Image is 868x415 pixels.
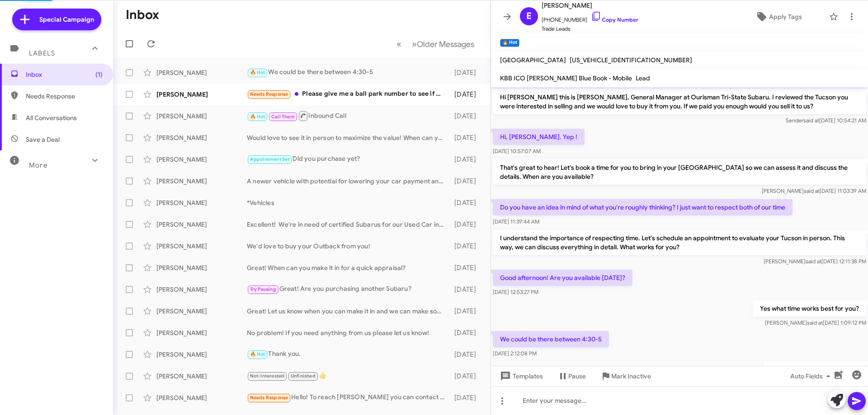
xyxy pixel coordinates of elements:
[493,270,632,286] p: Good afternoon! Are you available [DATE]?
[156,112,247,121] div: [PERSON_NAME]
[450,68,483,77] div: [DATE]
[247,307,450,316] div: Great! Let us know when you can make it in and we can make something happen!
[493,148,541,154] span: [DATE] 10:57:07 AM
[764,362,866,378] p: Sounds great see you soon!
[450,285,483,294] div: [DATE]
[450,350,483,359] div: [DATE]
[593,368,658,384] button: Mark Inactive
[450,372,483,381] div: [DATE]
[493,230,866,255] p: I understand the importance of respecting time. Let's schedule an appointment to evaluate your Tu...
[39,15,94,24] span: Special Campaign
[406,35,480,53] button: Next
[493,331,609,347] p: We could be there between 4:30-5
[806,258,821,265] span: said at
[291,373,316,379] span: Unfinished
[156,350,247,359] div: [PERSON_NAME]
[250,70,265,75] span: 🔥 Hot
[753,300,866,317] p: Yes what time works best for you?
[156,372,247,381] div: [PERSON_NAME]
[636,74,650,82] span: Lead
[247,177,450,186] div: A newer vehicle with potential for lowering your car payment and also have a decent amount of equ...
[392,35,480,53] nav: Page navigation example
[550,368,593,384] button: Pause
[786,117,866,124] span: Sender [DATE] 10:54:21 AM
[156,328,247,337] div: [PERSON_NAME]
[29,161,47,169] span: More
[156,155,247,164] div: [PERSON_NAME]
[250,156,290,162] span: Appointment Set
[450,90,483,99] div: [DATE]
[156,177,247,186] div: [PERSON_NAME]
[156,263,247,272] div: [PERSON_NAME]
[450,133,483,142] div: [DATE]
[764,258,866,265] span: [PERSON_NAME] [DATE] 12:11:38 PM
[26,92,103,101] span: Needs Response
[396,38,401,50] span: «
[783,368,841,384] button: Auto Fields
[247,242,450,251] div: We'd love to buy your Outback from you!
[156,133,247,142] div: [PERSON_NAME]
[156,68,247,77] div: [PERSON_NAME]
[247,198,450,207] div: *Vehicles
[804,187,820,194] span: said at
[450,328,483,337] div: [DATE]
[247,67,450,78] div: We could be there between 4:30-5
[250,286,276,292] span: Try Pausing
[611,368,651,384] span: Mark Inactive
[493,129,585,145] p: Hi, [PERSON_NAME]. Yep !
[493,289,538,295] span: [DATE] 12:53:27 PM
[156,285,247,294] div: [PERSON_NAME]
[450,263,483,272] div: [DATE]
[542,11,638,24] span: [PHONE_NUMBER]
[500,56,566,64] span: [GEOGRAPHIC_DATA]
[250,351,265,357] span: 🔥 Hot
[247,154,450,164] div: Did you purchase yet?
[247,263,450,272] div: Great! When can you make it in for a quick appraisal?
[450,220,483,229] div: [DATE]
[526,9,532,23] span: E
[769,9,802,25] span: Apply Tags
[762,187,866,194] span: [PERSON_NAME] [DATE] 11:03:39 AM
[250,91,288,97] span: Needs Response
[500,39,519,47] small: 🔥 Hot
[542,24,638,33] span: Trade Leads
[12,9,101,30] a: Special Campaign
[247,89,450,99] div: Please give me a ball park number to see if moving forward might happen.
[493,199,793,215] p: Do you have an idea in mind of what you're roughly thinking? I just want to respect both of our time
[156,90,247,99] div: [PERSON_NAME]
[126,8,159,22] h1: Inbox
[450,242,483,251] div: [DATE]
[156,198,247,207] div: [PERSON_NAME]
[493,218,539,225] span: [DATE] 11:39:44 AM
[156,242,247,251] div: [PERSON_NAME]
[247,220,450,229] div: Excellent! We're in need of certified Subarus for our Used Car inventory, and would love to make ...
[29,49,55,57] span: Labels
[247,392,450,403] div: Hello! To reach [PERSON_NAME] you can contact [PHONE_NUMBER]
[247,328,450,337] div: No problem! If you need anything from us please let us know!
[250,395,288,401] span: Needs Response
[271,114,295,120] span: Call Them
[156,393,247,402] div: [PERSON_NAME]
[493,350,537,357] span: [DATE] 2:12:08 PM
[807,319,823,326] span: said at
[156,307,247,316] div: [PERSON_NAME]
[765,319,866,326] span: [PERSON_NAME] [DATE] 1:09:12 PM
[247,284,450,294] div: Great! Are you purchasing another Subaru?
[250,114,265,120] span: 🔥 Hot
[450,112,483,121] div: [DATE]
[26,70,103,79] span: Inbox
[417,39,474,49] span: Older Messages
[500,74,632,82] span: KBB ICO [PERSON_NAME] Blue Book - Mobile
[450,155,483,164] div: [DATE]
[250,373,285,379] span: Not-Interested
[491,368,550,384] button: Templates
[26,135,60,144] span: Save a Deal
[570,56,692,64] span: [US_VEHICLE_IDENTIFICATION_NUMBER]
[790,368,834,384] span: Auto Fields
[450,177,483,186] div: [DATE]
[493,159,866,185] p: That's great to hear! Let's book a time for you to bring in your [GEOGRAPHIC_DATA] so we can asse...
[803,117,819,124] span: said at
[450,393,483,402] div: [DATE]
[247,349,450,359] div: Thank you.
[568,368,586,384] span: Pause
